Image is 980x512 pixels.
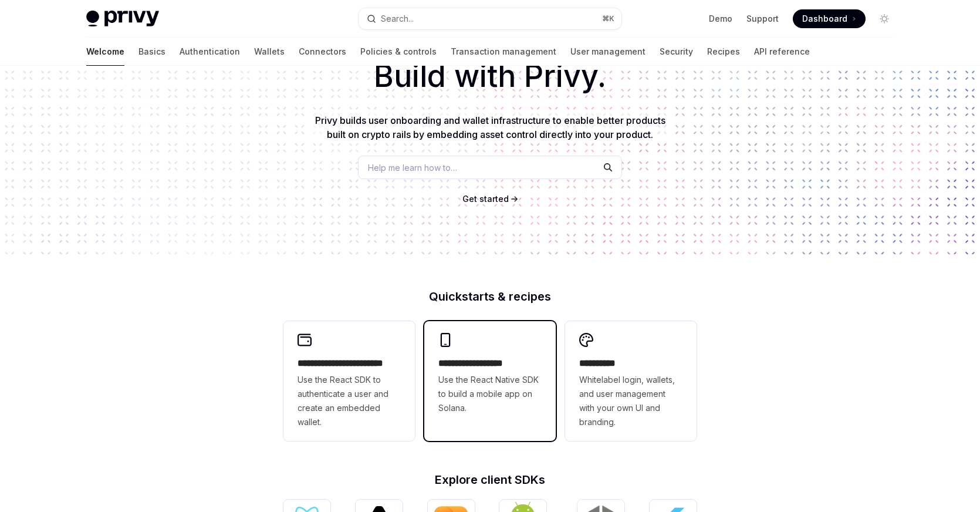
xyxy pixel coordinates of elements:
[579,373,682,429] span: Whitelabel login, wallets, and user management with your own UI and branding.
[180,38,240,66] a: Authentication
[570,38,646,66] a: User management
[754,38,810,66] a: API reference
[283,474,697,486] h2: Explore client SDKs
[802,13,847,25] span: Dashboard
[299,38,346,66] a: Connectors
[298,373,401,429] span: Use the React SDK to authenticate a user and create an embedded wallet.
[86,11,159,27] img: light logo
[602,14,614,23] span: ⌘ K
[86,38,124,66] a: Welcome
[565,321,697,441] a: **** *****Whitelabel login, wallets, and user management with your own UI and branding.
[660,38,693,66] a: Security
[254,38,285,66] a: Wallets
[360,38,437,66] a: Policies & controls
[875,9,894,28] button: Toggle dark mode
[793,9,866,28] a: Dashboard
[451,38,556,66] a: Transaction management
[424,321,556,441] a: **** **** **** ***Use the React Native SDK to build a mobile app on Solana.
[438,373,542,415] span: Use the React Native SDK to build a mobile app on Solana.
[462,194,509,204] span: Get started
[709,13,732,25] a: Demo
[381,12,414,26] div: Search...
[19,53,961,99] h1: Build with Privy.
[707,38,740,66] a: Recipes
[746,13,779,25] a: Support
[138,38,165,66] a: Basics
[283,291,697,302] h2: Quickstarts & recipes
[462,193,509,205] a: Get started
[368,161,457,174] span: Help me learn how to…
[315,114,665,140] span: Privy builds user onboarding and wallet infrastructure to enable better products built on crypto ...
[359,8,621,29] button: Open search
